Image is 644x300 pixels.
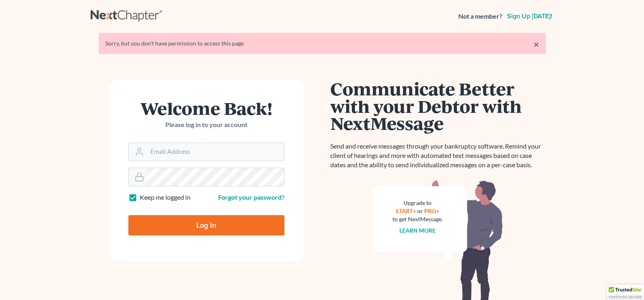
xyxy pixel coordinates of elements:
a: Learn more [399,227,436,234]
span: or [417,207,423,214]
a: START+ [396,207,416,214]
a: Sign up [DATE]! [505,13,554,19]
div: TrustedSite Certified [607,285,644,300]
a: × [533,39,539,49]
p: Send and receive messages through your bankruptcy software. Remind your client of hearings and mo... [330,142,546,170]
a: Forgot your password? [218,193,284,201]
input: Log In [128,215,284,235]
h1: Welcome Back! [128,99,284,117]
label: Keep me logged in [140,193,191,202]
strong: Not a member? [458,12,502,21]
h1: Communicate Better with your Debtor with NextMessage [330,80,546,132]
p: Please log in to your account [128,120,284,129]
input: Email Address [147,143,284,161]
div: Sorry, but you don't have permission to access this page [105,39,539,47]
div: Upgrade to [392,199,443,207]
div: to get NextMessage. [392,215,443,223]
a: PRO+ [424,207,439,214]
